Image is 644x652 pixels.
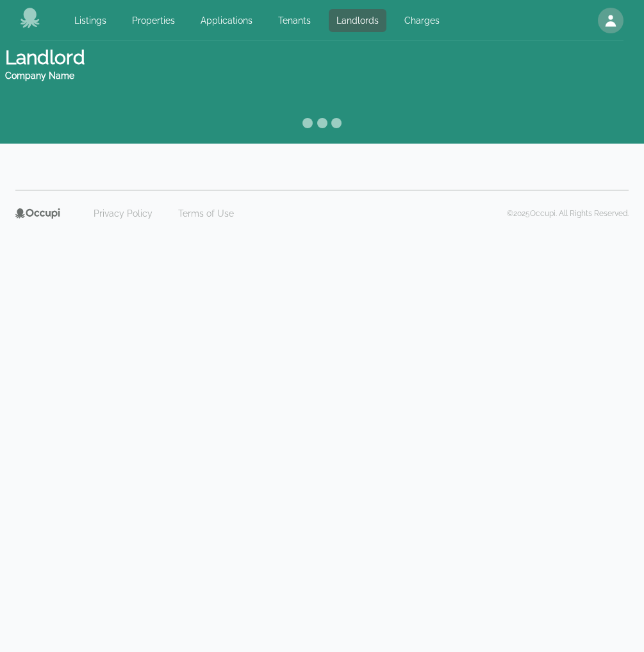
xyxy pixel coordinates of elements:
a: Listings [67,9,114,32]
div: Company Name [5,69,85,82]
a: Landlords [329,9,386,32]
p: © 2025 Occupi. All Rights Reserved. [507,208,629,219]
h1: Landlord [5,46,85,82]
a: Privacy Policy [86,203,160,224]
a: Properties [124,9,183,32]
a: Terms of Use [170,203,242,224]
a: Tenants [270,9,318,32]
a: Applications [193,9,260,32]
a: Charges [397,9,447,32]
